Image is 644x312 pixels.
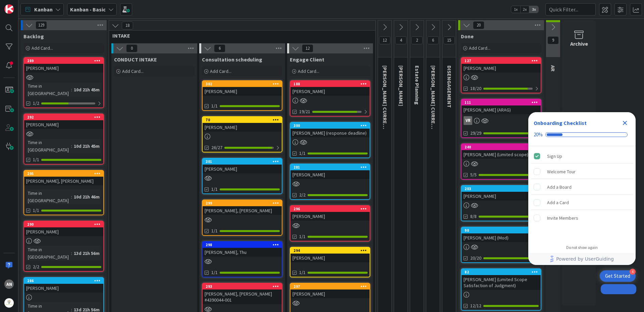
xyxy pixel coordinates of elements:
[630,269,636,275] div: 4
[23,57,104,108] a: 289[PERSON_NAME]Time in [GEOGRAPHIC_DATA]:10d 21h 45m1/2
[206,284,282,289] div: 293
[461,99,541,138] a: 111[PERSON_NAME] (ARAG)VR29/29
[203,206,282,215] div: [PERSON_NAME], [PERSON_NAME]
[298,68,319,74] span: Add Card...
[203,123,282,132] div: [PERSON_NAME]
[211,102,218,109] span: 1/1
[470,171,477,178] span: 5/5
[203,283,282,304] div: 293[PERSON_NAME], [PERSON_NAME] #4390044-001
[24,221,103,227] div: 290
[290,289,370,298] div: [PERSON_NAME]
[24,114,103,129] div: 292[PERSON_NAME]
[462,269,541,275] div: 82
[24,64,103,73] div: [PERSON_NAME]
[290,164,370,200] a: 281[PERSON_NAME]2/2
[27,58,103,63] div: 289
[211,227,218,234] span: 1/1
[461,57,541,93] a: 127[PERSON_NAME]18/20
[547,36,559,44] span: 9
[528,112,636,265] div: Checklist Container
[211,144,222,151] span: 26/27
[290,81,370,96] div: 188[PERSON_NAME]
[462,227,541,242] div: 90[PERSON_NAME] (Mod)
[214,44,225,52] span: 6
[202,199,282,236] a: 299[PERSON_NAME], [PERSON_NAME]1/1
[529,6,538,13] span: 3x
[32,45,53,51] span: Add Card...
[210,68,231,74] span: Add Card...
[203,289,282,304] div: [PERSON_NAME], [PERSON_NAME] #4390044-001
[290,212,370,221] div: [PERSON_NAME]
[570,40,588,48] div: Archive
[203,242,282,248] div: 298
[299,150,306,157] span: 1/1
[203,283,282,289] div: 293
[24,171,103,177] div: 295
[462,186,541,192] div: 203
[290,129,370,137] div: [PERSON_NAME] (response deadline)
[534,132,630,138] div: Checklist progress: 20%
[462,105,541,114] div: [PERSON_NAME] (ARAG)
[71,142,72,150] span: :
[4,4,14,14] img: Visit kanbanzone.com
[206,201,282,206] div: 299
[71,250,72,257] span: :
[293,123,370,128] div: 300
[430,65,437,153] span: VICTOR CURRENT CLIENTS
[203,200,282,215] div: 299[PERSON_NAME], [PERSON_NAME]
[72,193,101,200] div: 10d 21h 46m
[299,191,306,198] span: 2/2
[299,233,306,240] span: 1/1
[202,241,282,277] a: 298[PERSON_NAME], Thu1/1
[71,193,72,200] span: :
[202,56,262,63] span: Consultation scheduling
[122,68,144,74] span: Add Card...
[299,269,306,276] span: 1/1
[203,81,282,87] div: 302
[299,108,310,115] span: 19/21
[24,221,103,236] div: 290[PERSON_NAME]
[24,58,103,64] div: 289
[290,87,370,96] div: [PERSON_NAME]
[462,275,541,290] div: [PERSON_NAME] (Limited Scope Satisfaction of Judgment)
[24,171,103,185] div: 295[PERSON_NAME], [PERSON_NAME]
[203,117,282,123] div: 70
[465,186,541,191] div: 203
[470,213,477,220] span: 8/8
[72,250,101,257] div: 13d 21h 56m
[547,168,576,176] div: Welcome Tour
[470,85,481,92] span: 18/20
[398,65,405,106] span: KRISTI PROBATE
[26,189,71,204] div: Time in [GEOGRAPHIC_DATA]
[122,21,133,30] span: 18
[427,36,439,44] span: 6
[532,253,632,265] a: Powered by UserGuiding
[290,123,370,137] div: 300[PERSON_NAME] (response deadline)
[520,6,529,13] span: 2x
[202,158,282,194] a: 301[PERSON_NAME]1/1
[36,21,47,29] span: 129
[24,58,103,73] div: 289[PERSON_NAME]
[290,247,370,277] a: 294[PERSON_NAME]1/1
[547,198,569,207] div: Add a Card
[470,130,481,137] span: 29/29
[4,279,14,289] div: AN
[470,302,481,309] span: 12/12
[531,149,633,164] div: Sign Up is complete.
[462,192,541,200] div: [PERSON_NAME]
[534,132,543,138] div: 20%
[462,144,541,150] div: 240
[566,245,598,250] div: Do not show again
[27,171,103,176] div: 295
[24,177,103,185] div: [PERSON_NAME], [PERSON_NAME]
[290,248,370,254] div: 294
[473,21,484,29] span: 20
[465,100,541,105] div: 111
[26,82,71,97] div: Time in [GEOGRAPHIC_DATA]
[24,227,103,236] div: [PERSON_NAME]
[24,120,103,129] div: [PERSON_NAME]
[27,115,103,120] div: 292
[24,278,103,284] div: 286
[461,143,541,180] a: 240[PERSON_NAME] (Limited scope)5/5
[600,270,636,282] div: Open Get Started checklist, remaining modules: 4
